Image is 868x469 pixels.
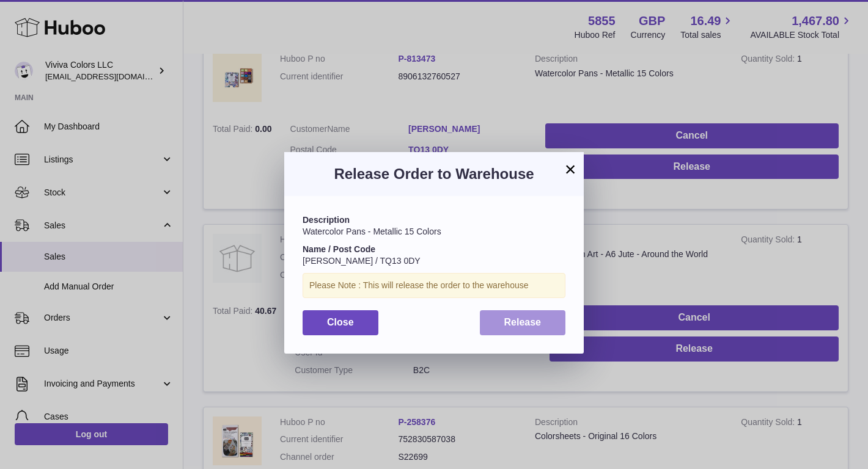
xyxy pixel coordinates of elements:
[480,310,566,335] button: Release
[563,162,578,176] button: ×
[303,227,441,236] span: Watercolor Pans - Metallic 15 Colors
[303,244,375,254] strong: Name / Post Code
[303,310,378,335] button: Close
[504,317,542,327] span: Release
[303,215,350,225] strong: Description
[303,273,565,298] div: Please Note : This will release the order to the warehouse
[303,256,421,266] span: [PERSON_NAME] / TQ13 0DY
[327,317,354,327] span: Close
[303,164,565,184] h3: Release Order to Warehouse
